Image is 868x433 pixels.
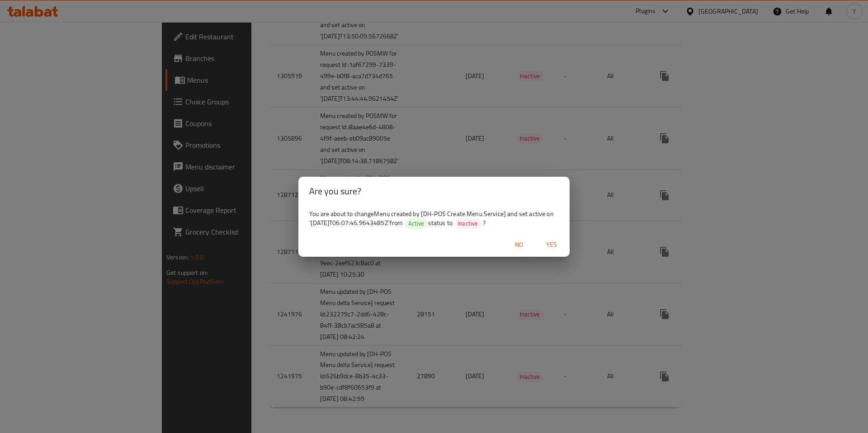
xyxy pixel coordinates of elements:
span: No [508,239,530,250]
span: Active [405,219,428,228]
h2: Are you sure? [309,184,559,198]
span: Yes [541,239,562,250]
span: You are about to change Menu created by [DH-POS Create Menu Service] and set active on '[DATE]T06... [309,208,554,229]
div: Inactive [454,218,481,229]
button: Yes [537,236,566,253]
button: No [505,236,533,253]
div: Active [405,218,428,229]
span: Inactive [454,219,481,228]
